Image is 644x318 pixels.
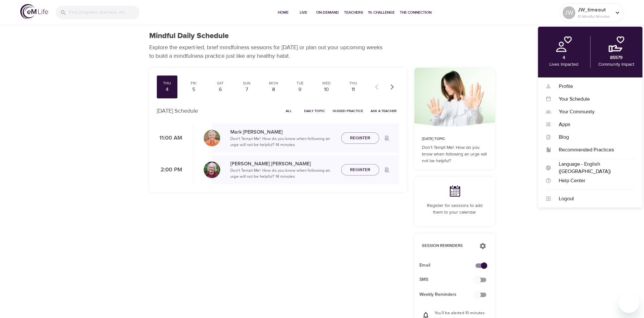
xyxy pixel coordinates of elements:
div: Your Schedule [551,96,635,103]
div: Sat [212,81,228,86]
input: Find programs, teachers, etc... [69,6,139,19]
span: Ask a Teacher [371,108,397,114]
button: All [279,106,299,116]
iframe: Button to launch messaging window [619,293,639,313]
div: Thu [159,81,175,86]
div: 8 [265,86,281,93]
p: 51 Mindful Minutes [578,14,611,19]
p: [DATE] Topic [422,136,488,142]
span: All [281,108,296,114]
span: SMS [419,276,480,283]
div: Wed [319,81,335,86]
p: JW_timeout [578,6,611,14]
p: 4 [563,55,565,61]
span: Register [350,166,370,174]
span: Guided Practice [333,108,363,114]
div: 11 [345,86,361,93]
p: [PERSON_NAME] [PERSON_NAME] [230,160,336,168]
p: 11:00 AM [157,134,182,142]
p: Don't Tempt Me!: How do you know when following an urge will not be helpful? · 14 minutes [230,168,336,180]
div: 6 [212,86,228,93]
div: Help Center [551,177,635,184]
div: 5 [186,86,201,93]
button: Daily Topic [302,106,328,116]
span: Register [350,134,370,142]
div: Blog [551,134,635,141]
p: Mark [PERSON_NAME] [230,128,336,136]
span: 1% Challenge [368,9,395,16]
img: personal.png [556,36,572,52]
div: Fri [186,81,201,86]
img: Bernice_Moore_min.jpg [204,162,220,178]
div: Thu [345,81,361,86]
span: Teachers [344,9,363,16]
p: Explore the expert-led, brief mindfulness sessions for [DATE] or plan out your upcoming weeks to ... [149,43,387,60]
div: Mon [265,81,281,86]
div: JW [563,6,575,19]
span: Weekly Reminders [419,291,480,298]
div: Your Community [551,108,635,116]
img: Mark_Pirtle-min.jpg [204,130,220,146]
div: 10 [319,86,335,93]
div: 7 [239,86,255,93]
button: Ask a Teacher [368,106,399,116]
button: Register [341,132,379,144]
span: The Connection [400,9,431,16]
div: Tue [292,81,308,86]
h1: Mindful Daily Schedule [149,31,229,41]
div: Recommended Practices [551,146,635,154]
div: Apps [551,121,635,128]
p: [DATE] Schedule [157,107,198,115]
div: Sun [239,81,255,86]
p: Session Reminders [422,243,473,249]
p: Register for sessions to add them to your calendar [422,202,488,216]
span: Home [276,9,291,16]
span: Daily Topic [304,108,325,114]
span: Email [419,262,480,269]
div: 9 [292,86,308,93]
p: Lives Impacted [549,61,578,68]
p: Don't Tempt Me!: How do you know when following an urge will not be helpful? [422,144,488,164]
button: Guided Practice [330,106,366,116]
span: Remind me when a class goes live every Thursday at 11:00 AM [379,130,394,146]
p: 85579 [610,55,622,61]
div: Language - English ([GEOGRAPHIC_DATA]) [551,161,635,175]
span: Live [296,9,311,16]
div: Profile [551,83,635,90]
p: Don't Tempt Me!: How do you know when following an urge will not be helpful? · 14 minutes [230,136,336,148]
span: On-Demand [316,9,339,16]
div: Logout [551,195,635,202]
span: Remind me when a class goes live every Thursday at 2:00 PM [379,162,394,177]
img: logo [20,4,48,19]
p: Community Impact [598,61,634,68]
p: 2:00 PM [157,166,182,174]
div: 4 [159,86,175,93]
button: Register [341,164,379,176]
img: community.png [609,36,624,52]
